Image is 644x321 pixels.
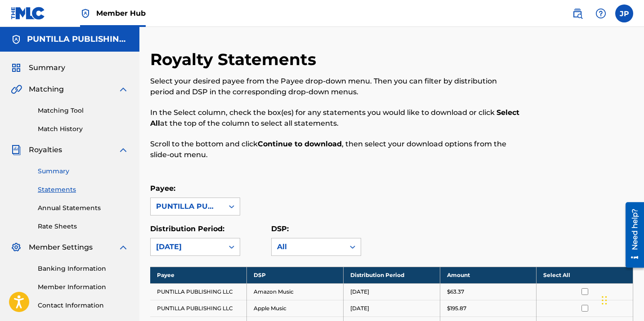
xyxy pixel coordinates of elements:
a: Rate Sheets [38,222,129,231]
a: Public Search [568,4,586,22]
strong: Continue to download [258,140,342,148]
img: expand [118,242,129,253]
span: Royalties [29,145,62,155]
a: Annual Statements [38,203,129,213]
p: Scroll to the bottom and click , then select your download options from the slide-out menu. [150,139,522,160]
iframe: Resource Center [619,199,644,271]
a: Member Information [38,282,129,292]
td: Amazon Music [247,283,344,300]
span: Matching [29,84,64,95]
div: [DATE] [156,242,218,252]
img: expand [118,84,129,95]
th: Amount [440,267,537,283]
div: All [277,242,339,252]
img: Member Settings [11,242,22,253]
label: Distribution Period: [150,224,224,233]
h5: PUNTILLA PUBLISHING LLC [27,34,129,44]
span: Summary [29,62,65,73]
td: Apple Music [247,300,344,317]
span: Member Settings [29,242,93,253]
p: $195.87 [447,304,466,312]
div: PUNTILLA PUBLISHING LLC [156,201,218,212]
iframe: Chat Widget [599,278,644,321]
td: [DATE] [343,283,440,300]
a: Banking Information [38,264,129,273]
img: Matching [11,84,22,95]
a: Contact Information [38,301,129,310]
th: DSP [247,267,344,283]
span: Member Hub [96,8,146,18]
img: Summary [11,62,22,73]
img: search [572,8,583,19]
div: Help [592,4,610,22]
p: In the Select column, check the box(es) for any statements you would like to download or click at... [150,107,522,129]
img: expand [118,145,129,155]
th: Payee [150,267,247,283]
a: Matching Tool [38,106,129,115]
label: Payee: [150,184,175,193]
a: Summary [38,167,129,176]
img: Accounts [11,34,22,45]
th: Distribution Period [343,267,440,283]
div: Drag [602,287,607,314]
td: PUNTILLA PUBLISHING LLC [150,283,247,300]
a: SummarySummary [11,62,65,73]
img: help [595,8,606,19]
p: $63.37 [447,288,464,296]
div: User Menu [615,4,633,22]
img: Top Rightsholder [80,8,91,19]
label: DSP: [271,224,289,233]
td: PUNTILLA PUBLISHING LLC [150,300,247,317]
th: Select All [537,267,633,283]
h2: Royalty Statements [150,49,321,70]
p: Select your desired payee from the Payee drop-down menu. Then you can filter by distribution peri... [150,76,522,97]
img: MLC Logo [11,7,45,20]
img: Royalties [11,145,22,155]
a: Match History [38,124,129,134]
td: [DATE] [343,300,440,317]
a: Statements [38,185,129,194]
